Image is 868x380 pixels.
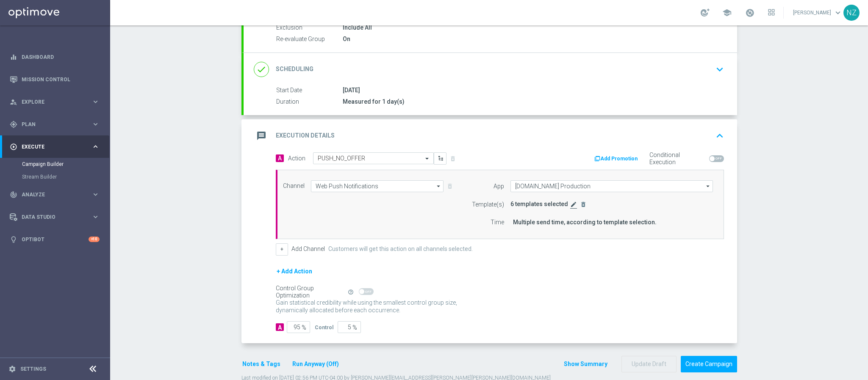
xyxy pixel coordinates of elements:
[241,359,281,369] button: Notes & Tags
[9,143,100,150] div: play_circle_outline Execute keyboard_arrow_right
[792,6,843,19] a: [PERSON_NAME]keyboard_arrow_down
[276,98,343,106] label: Duration
[22,158,109,171] div: Campaign Builder
[10,121,92,128] div: Plan
[254,128,727,144] div: message Execution Details keyboard_arrow_up
[276,323,284,331] div: A
[22,46,100,68] a: Dashboard
[713,128,727,144] button: keyboard_arrow_up
[569,201,578,208] button: edit
[254,61,727,77] div: done Scheduling keyboard_arrow_down
[276,285,347,299] div: Control Group Optimization
[9,54,100,61] button: equalizer Dashboard
[276,154,284,162] span: A
[348,289,354,295] i: help_outline
[9,214,100,220] button: Data Studio keyboard_arrow_right
[722,8,732,17] span: school
[343,97,721,106] div: Measured for 1 day(s)
[343,23,721,32] div: Include All
[343,35,721,43] div: On
[10,236,17,243] i: lightbulb
[283,182,305,190] label: Channel
[10,53,17,61] i: equalizer
[22,68,100,91] a: Mission Control
[563,359,608,369] button: Show Summary
[276,36,343,43] label: Re-evaluate Group
[276,243,288,255] button: +
[313,152,434,164] ng-select: PUSH_NO_OFFER
[352,324,357,331] span: %
[343,86,721,94] div: [DATE]
[513,219,713,226] div: Multiple send time, according to template selection.
[328,245,473,253] label: Customers will get this action on all channels selected.
[311,180,444,192] input: Web Push Notifications
[276,65,313,73] h2: Scheduling
[9,191,100,198] button: track_changes Analyze keyboard_arrow_right
[843,5,860,21] div: NZ
[254,128,269,143] i: message
[9,99,100,105] button: person_search Explore keyboard_arrow_right
[704,181,713,192] i: arrow_drop_down
[491,219,504,226] label: Time
[10,98,17,106] i: person_search
[681,356,737,372] button: Create Campaign
[10,98,92,106] div: Explore
[276,24,343,32] label: Exclusion
[347,287,359,296] button: help_outline
[22,192,92,197] span: Analyze
[288,155,305,162] label: Action
[22,215,92,220] span: Data Studio
[9,76,100,83] button: Mission Control
[593,154,641,163] button: Add Promotion
[315,323,333,331] div: Control
[10,68,100,91] div: Mission Control
[621,356,677,372] button: Update Draft
[302,324,306,331] span: %
[22,228,89,251] a: Optibot
[10,213,92,221] div: Data Studio
[92,98,100,106] i: keyboard_arrow_right
[10,143,17,151] i: play_circle_outline
[22,171,109,183] div: Stream Builder
[494,183,504,190] label: App
[579,201,588,208] button: delete_forever
[10,191,17,198] i: track_changes
[435,181,443,192] i: arrow_drop_down
[20,366,46,372] a: Settings
[276,266,313,277] button: + Add Action
[92,213,100,221] i: keyboard_arrow_right
[89,237,100,242] div: +10
[472,201,504,208] label: Template(s)
[10,143,92,151] div: Execute
[276,87,343,94] label: Start Date
[10,228,100,251] div: Optibot
[713,129,726,142] i: keyboard_arrow_up
[10,191,92,198] div: Analyze
[92,120,100,128] i: keyboard_arrow_right
[92,190,100,198] i: keyboard_arrow_right
[291,245,325,253] label: Add Channel
[9,121,100,128] button: gps_fixed Plan keyboard_arrow_right
[291,359,340,369] button: Run Anyway (Off)
[254,62,269,77] i: done
[22,173,88,180] a: Stream Builder
[833,8,843,17] span: keyboard_arrow_down
[580,201,587,208] i: delete_forever
[276,132,335,140] h2: Execution Details
[570,201,577,208] i: edit
[22,99,92,105] span: Explore
[713,63,726,76] i: keyboard_arrow_down
[22,161,88,168] a: Campaign Builder
[22,122,92,127] span: Plan
[649,151,706,166] label: Conditional Execution
[510,180,713,192] input: staples.com Production
[92,143,100,151] i: keyboard_arrow_right
[713,61,727,77] button: keyboard_arrow_down
[9,236,100,243] button: lightbulb Optibot +10
[10,46,100,68] div: Dashboard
